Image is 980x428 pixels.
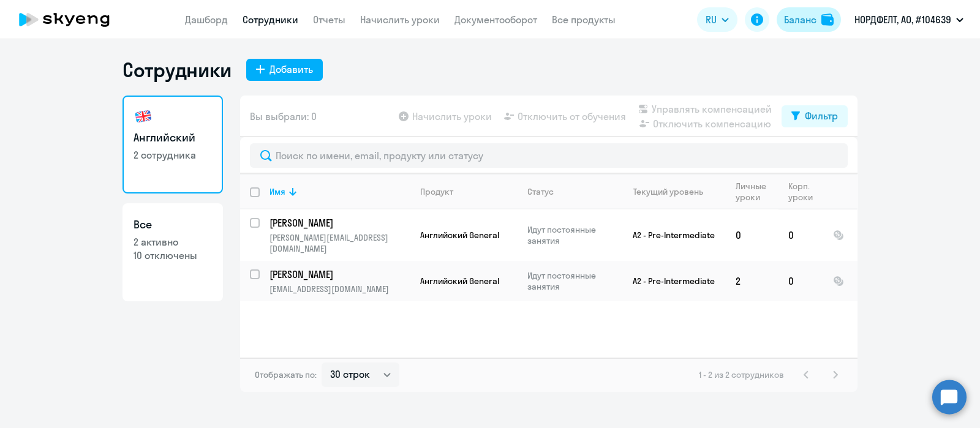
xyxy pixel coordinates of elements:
p: Идут постоянные занятия [527,224,611,246]
td: A2 - Pre-Intermediate [612,209,726,261]
p: 10 отключены [134,249,212,262]
span: RU [706,12,717,27]
a: Английский2 сотрудника [123,96,223,193]
div: Продукт [420,186,453,197]
a: Все продукты [552,13,616,26]
div: Имя [269,186,285,197]
p: 2 активно [134,235,212,249]
div: Статус [527,186,554,197]
div: Личные уроки [736,181,770,203]
td: 0 [778,209,823,261]
button: Фильтр [782,105,848,127]
h3: Английский [134,130,212,146]
a: Все2 активно10 отключены [123,203,223,301]
img: balance [821,13,834,26]
a: Дашборд [185,13,228,26]
button: НОРДФЕЛТ, АО, #104639 [848,5,970,34]
span: 1 - 2 из 2 сотрудников [699,369,784,380]
div: Корп. уроки [788,181,815,203]
span: Английский General [420,276,499,287]
h1: Сотрудники [123,58,232,82]
div: Фильтр [805,108,838,123]
div: Продукт [420,186,517,197]
a: Отчеты [313,13,345,26]
a: [PERSON_NAME] [269,268,410,281]
p: 2 сотрудника [134,148,212,162]
td: A2 - Pre-Intermediate [612,261,726,301]
div: Личные уроки [736,181,778,203]
a: [PERSON_NAME] [269,216,410,230]
button: Добавить [246,59,323,81]
h3: Все [134,217,212,233]
span: Отображать по: [255,369,317,380]
img: english [134,107,153,126]
a: Начислить уроки [360,13,440,26]
a: Сотрудники [243,13,298,26]
input: Поиск по имени, email, продукту или статусу [250,143,848,168]
div: Баланс [784,12,816,27]
div: Текущий уровень [633,186,703,197]
span: Английский General [420,230,499,241]
span: Вы выбрали: 0 [250,109,317,124]
p: Идут постоянные занятия [527,270,611,292]
p: [PERSON_NAME] [269,216,408,230]
td: 0 [778,261,823,301]
button: Балансbalance [777,7,841,32]
div: Статус [527,186,611,197]
p: [PERSON_NAME][EMAIL_ADDRESS][DOMAIN_NAME] [269,232,410,254]
p: НОРДФЕЛТ, АО, #104639 [854,12,951,27]
a: Документооборот [454,13,537,26]
div: Добавить [269,62,313,77]
div: Корп. уроки [788,181,823,203]
button: RU [697,7,737,32]
td: 2 [726,261,778,301]
p: [PERSON_NAME] [269,268,408,281]
div: Текущий уровень [622,186,725,197]
div: Имя [269,186,410,197]
p: [EMAIL_ADDRESS][DOMAIN_NAME] [269,283,410,295]
td: 0 [726,209,778,261]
